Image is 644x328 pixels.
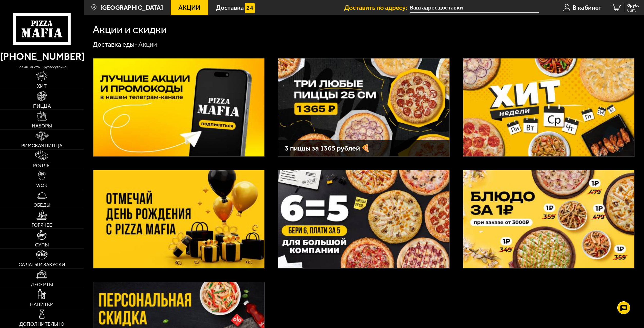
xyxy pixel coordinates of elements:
span: [GEOGRAPHIC_DATA] [100,4,163,11]
span: 0 руб. [627,3,639,8]
span: Доставка [216,4,244,11]
span: Дополнительно [19,322,64,326]
span: В кабинет [573,4,601,11]
span: Напитки [30,302,54,307]
span: Салаты и закуски [18,262,65,267]
h3: 3 пиццы за 1365 рублей 🍕 [285,145,443,152]
a: Доставка еды- [93,41,137,48]
span: 0 шт. [627,8,639,12]
div: Акции [138,40,157,49]
span: Наборы [32,123,52,128]
h1: Акции и скидки [93,24,167,35]
span: Римская пицца [21,143,62,148]
span: Обеды [33,203,50,207]
span: WOK [36,183,47,188]
span: Горячее [32,223,52,227]
span: Акции [178,4,200,11]
span: Пицца [33,104,51,108]
span: Десерты [31,282,53,287]
span: Хит [37,84,47,88]
input: Ваш адрес доставки [410,3,539,13]
span: Доставить по адресу: [344,4,410,11]
span: Супы [35,242,49,247]
img: 15daf4d41897b9f0e9f617042186c801.svg [245,3,255,13]
a: 3 пиццы за 1365 рублей 🍕 [278,58,449,157]
span: Роллы [33,163,51,168]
